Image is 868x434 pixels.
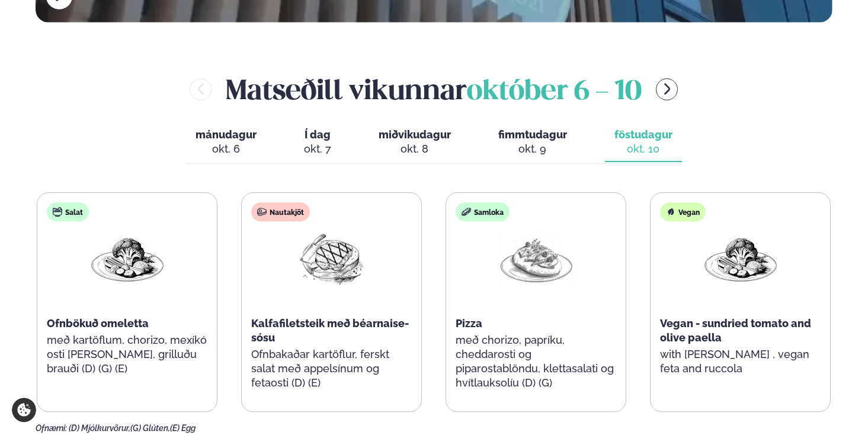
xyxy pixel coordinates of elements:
[462,207,471,217] img: sandwich-new-16px.svg
[47,317,149,330] span: Ofnbökuð omeletta
[660,347,821,376] p: with [PERSON_NAME] , vegan feta and ruccola
[498,128,567,141] span: fimmtudagur
[190,78,212,100] button: menu-btn-left
[196,142,257,156] div: okt. 6
[53,207,62,217] img: salad.svg
[498,142,567,156] div: okt. 9
[456,202,510,221] div: Samloka
[379,128,451,141] span: miðvikudagur
[47,333,207,376] p: með kartöflum, chorizo, mexíkó osti [PERSON_NAME], grilluðu brauði (D) (G) (E)
[660,317,811,344] span: Vegan - sundried tomato and olive paella
[304,142,331,156] div: okt. 7
[36,423,67,433] span: Ofnæmi:
[660,202,706,221] div: Vegan
[251,347,412,390] p: Ofnbakaðar kartöflur, ferskt salat með appelsínum og fetaosti (D) (E)
[294,123,341,162] button: Í dag okt. 7
[294,231,370,286] img: Beef-Meat.png
[656,78,678,100] button: menu-btn-right
[251,317,409,344] span: Kalfafiletsteik með béarnaise-sósu
[614,128,672,141] span: föstudagur
[467,79,642,105] span: október 6 - 10
[666,207,675,217] img: Vegan.svg
[456,333,616,390] p: með chorizo, papríku, cheddarosti og piparostablöndu, klettasalati og hvítlauksolíu (D) (G)
[196,128,257,141] span: mánudagur
[614,142,672,156] div: okt. 10
[251,202,310,221] div: Nautakjöt
[257,207,267,217] img: beef.svg
[12,398,36,422] a: Cookie settings
[605,123,682,162] button: föstudagur okt. 10
[47,202,89,221] div: Salat
[379,142,451,156] div: okt. 8
[130,423,170,433] span: (G) Glúten,
[703,231,779,286] img: Vegan.png
[456,317,482,330] span: Pizza
[186,123,266,162] button: mánudagur okt. 6
[369,123,460,162] button: miðvikudagur okt. 8
[489,123,576,162] button: fimmtudagur okt. 9
[69,423,130,433] span: (D) Mjólkurvörur,
[226,70,642,109] h2: Matseðill vikunnar
[89,231,165,286] img: Vegan.png
[170,423,196,433] span: (E) Egg
[304,128,331,142] span: Í dag
[498,231,574,287] img: Pizza-Bread.png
